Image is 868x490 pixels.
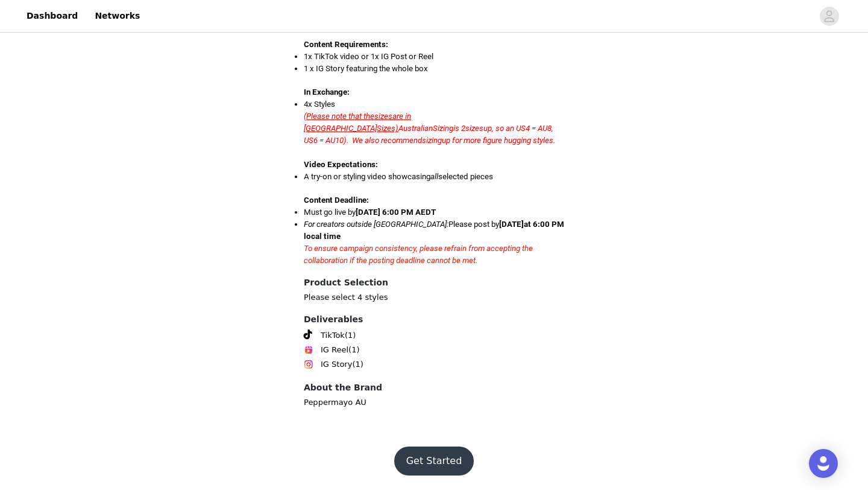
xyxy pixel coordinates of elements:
strong: [DATE] [499,220,524,229]
strong: Content Requirements: [304,40,388,49]
span: ( Australian is 2 up, so an US4 = AU8, US6 = AU10). We also recommend up for more figure hugging ... [304,112,555,145]
span: 4x Styles [304,100,335,109]
span: (1) [348,344,359,356]
h4: Product Selection [304,276,564,289]
strong: Video Expectations: [304,160,378,169]
button: Get Started [394,447,474,476]
strong: Content Deadline: [304,196,369,205]
span: A try-on or styling video showcasing selected pieces [304,172,493,181]
img: Instagram Reels Icon [304,345,313,355]
span: IG Story [321,358,352,371]
span: 1x TikTok video or 1x IG Post or Reel [304,52,433,61]
h4: Deliverables [304,313,564,326]
strong: [DATE] 6:00 PM AEDT [356,208,436,217]
a: Networks [87,2,147,30]
span: 1 x IG Story featuring the whole box [304,64,428,73]
em: To ensure campaign consistency, please refrain from accepting the collaboration if the posting de... [304,244,533,265]
strong: In Exchange: [304,87,350,97]
span: (1) [352,358,363,371]
em: For creators outside [GEOGRAPHIC_DATA]: [304,220,448,229]
span: sizing [422,136,442,145]
span: Please post by [304,220,564,241]
h4: About the Brand [304,381,564,394]
span: Sizing [433,124,453,133]
span: sizes [374,112,392,121]
em: all [430,172,438,181]
span: Must go live by [304,208,436,217]
span: (1) [345,329,356,342]
img: Instagram Icon [304,360,313,369]
p: Peppermayo AU [304,396,564,409]
span: TikTok [321,329,345,342]
span: IG Reel [321,344,348,356]
a: Dashboard [19,2,85,30]
u: Please note that the are in [GEOGRAPHIC_DATA] [304,112,411,133]
div: avatar [823,7,835,26]
div: Open Intercom Messenger [809,449,838,478]
span: Sizes) [377,124,398,133]
p: Please select 4 styles [304,291,564,304]
span: sizes [465,124,483,133]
